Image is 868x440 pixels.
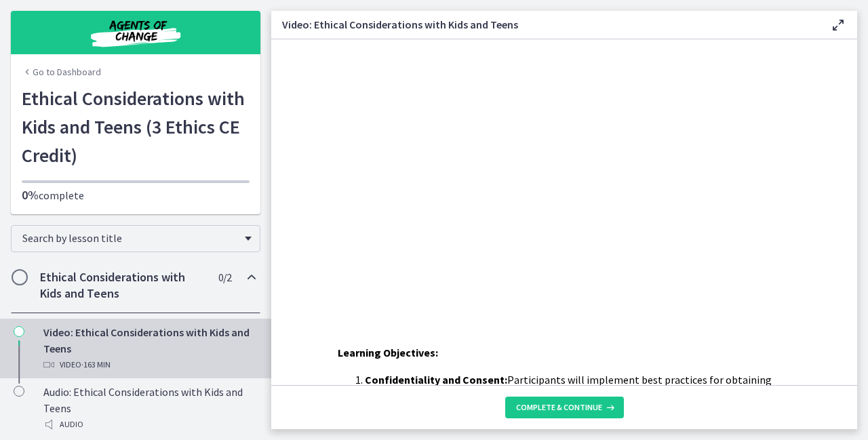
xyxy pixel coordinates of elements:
[271,39,857,313] iframe: Video Lesson
[22,187,39,203] span: 0%
[338,346,438,359] span: Learning Objectives:
[22,65,101,79] a: Go to Dashboard
[365,373,772,419] span: Participants will implement best practices for obtaining informed consent and maintaining confide...
[40,269,205,302] h2: Ethical Considerations with Kids and Teens
[22,187,250,203] p: complete
[43,324,255,373] div: Video: Ethical Considerations with Kids and Teens
[81,357,111,373] span: · 163 min
[282,16,808,33] h3: Video: Ethical Considerations with Kids and Teens
[22,231,238,245] span: Search by lesson title
[218,269,231,285] span: 0 / 2
[505,397,624,418] button: Complete & continue
[43,357,255,373] div: Video
[54,16,217,49] img: Agents of Change Social Work Test Prep
[365,373,507,386] strong: Confidentiality and Consent:
[43,384,255,433] div: Audio: Ethical Considerations with Kids and Teens
[43,416,255,433] div: Audio
[11,225,260,252] div: Search by lesson title
[22,84,250,169] h1: Ethical Considerations with Kids and Teens (3 Ethics CE Credit)
[516,402,602,413] span: Complete & continue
